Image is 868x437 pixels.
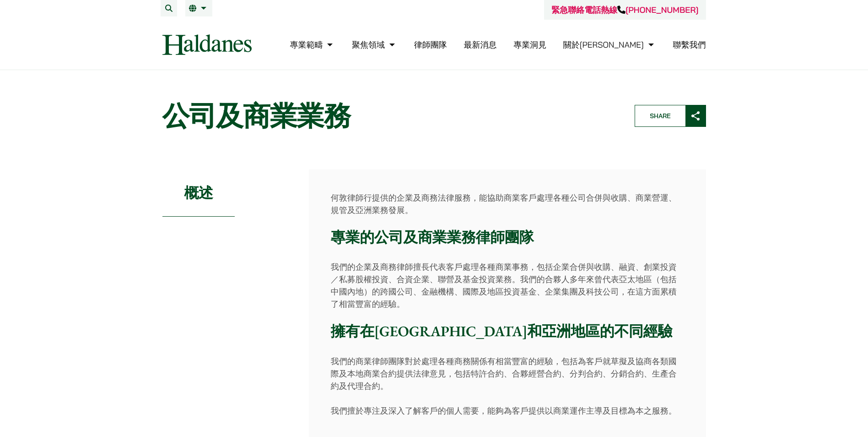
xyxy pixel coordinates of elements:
[513,39,546,50] a: 專業洞見
[162,34,252,55] img: Logo of Haldanes
[464,39,496,50] a: 最新消息
[290,39,335,50] a: 專業範疇
[331,191,684,216] p: 何敦律師行提供的企業及商務法律服務，能協助商業客戶處理各種公司合併與收購、商業營運、規管及亞洲業務發展。
[331,229,684,246] h3: 專業的公司及商業業務律師團隊
[189,5,209,12] a: 繁
[331,404,684,417] p: 我們擅於專注及深入了解客戶的個人需要，能夠為客戶提供以商業運作主導及目標為本之服務。
[673,39,706,50] a: 聯繫我們
[635,105,685,126] span: Share
[331,322,684,340] h3: 擁有在[GEOGRAPHIC_DATA]和亞洲地區的不同經驗
[551,5,698,15] a: 緊急聯絡電話熱線[PHONE_NUMBER]
[331,261,684,310] p: 我們的企業及商務律師擅長代表客戶處理各種商業事務，包括企業合併與收購、融資、創業投資／私募股權投資、合資企業、聯營及基金投資業務。我們的合夥人多年來曾代表亞太地區（包括中國內地）的跨國公司、金融...
[563,39,656,50] a: 關於何敦
[635,105,706,127] button: Share
[331,355,684,392] p: 我們的商業律師團隊對於處理各種商務關係有相當豐富的經驗，包括為客戶就草擬及協商各類國際及本地商業合約提供法律意見，包括特許合約、合夥經營合約、分判合約、分銷合約、生產合約及代理合約。
[352,39,397,50] a: 聚焦領域
[414,39,447,50] a: 律師團隊
[162,169,235,217] h2: 概述
[162,99,619,132] h1: 公司及商業業務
